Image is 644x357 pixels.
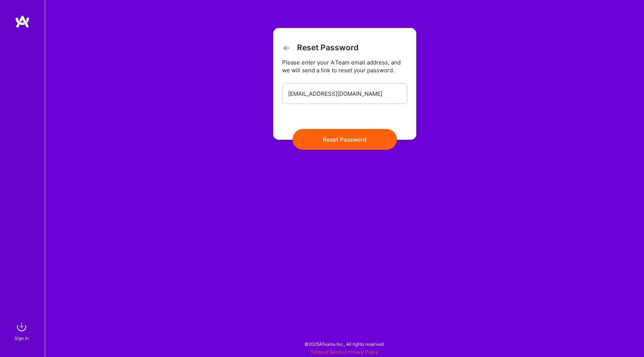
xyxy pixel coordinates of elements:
[348,349,378,355] a: Privacy Policy
[15,15,30,28] img: logo
[45,335,644,353] div: © 2025 ATeams Inc., All rights reserved.
[15,334,29,342] div: Sign In
[288,84,401,103] input: Email...
[282,43,359,53] h3: Reset Password
[282,59,407,74] div: Please enter your A·Team email address, and we will send a link to reset your password.
[282,44,291,53] i: icon ArrowBack
[293,129,397,150] button: Reset Password
[310,349,345,355] a: Terms of Service
[14,319,29,334] img: sign in
[310,349,378,355] span: |
[16,319,29,342] a: sign inSign In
